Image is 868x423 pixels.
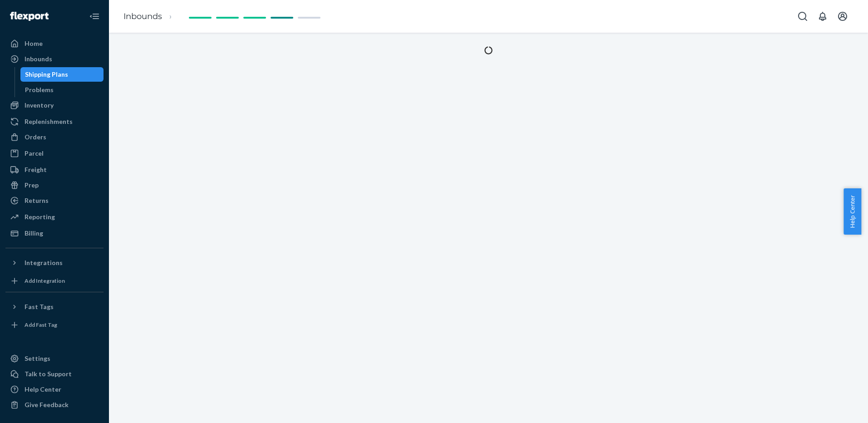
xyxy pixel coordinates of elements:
[25,70,68,79] div: Shipping Plans
[5,146,104,161] a: Parcel
[25,54,52,64] div: Inbounds
[20,83,104,97] a: Problems
[5,210,104,224] a: Reporting
[25,39,43,48] div: Home
[5,193,104,208] a: Returns
[814,7,832,25] button: Open notifications
[25,165,47,174] div: Freight
[25,321,57,329] div: Add Fast Tag
[25,117,73,126] div: Replenishments
[5,274,104,288] a: Add Integration
[25,181,39,190] div: Prep
[5,36,104,51] a: Home
[85,7,104,25] button: Close Navigation
[5,318,104,332] a: Add Fast Tag
[20,67,104,82] a: Shipping Plans
[116,3,187,30] ol: breadcrumbs
[5,382,104,397] a: Help Center
[25,101,54,110] div: Inventory
[5,226,104,241] a: Billing
[5,367,104,381] button: Talk to Support
[25,85,54,94] div: Problems
[5,98,104,113] a: Inventory
[25,354,50,363] div: Settings
[25,277,65,285] div: Add Integration
[25,385,61,394] div: Help Center
[5,114,104,129] a: Replenishments
[25,258,63,267] div: Integrations
[5,162,104,177] a: Freight
[5,300,104,314] button: Fast Tags
[5,351,104,366] a: Settings
[25,302,54,311] div: Fast Tags
[833,7,852,25] button: Open account menu
[10,12,49,21] img: Flexport logo
[25,229,43,238] div: Billing
[5,256,104,270] button: Integrations
[5,398,104,412] button: Give Feedback
[5,52,104,66] a: Inbounds
[25,212,55,221] div: Reporting
[25,400,69,409] div: Give Feedback
[843,188,861,235] button: Help Center
[25,369,72,379] div: Talk to Support
[25,149,44,158] div: Parcel
[25,133,46,142] div: Orders
[25,196,49,205] div: Returns
[794,7,812,25] button: Open Search Box
[123,11,162,21] a: Inbounds
[5,130,104,144] a: Orders
[5,178,104,192] a: Prep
